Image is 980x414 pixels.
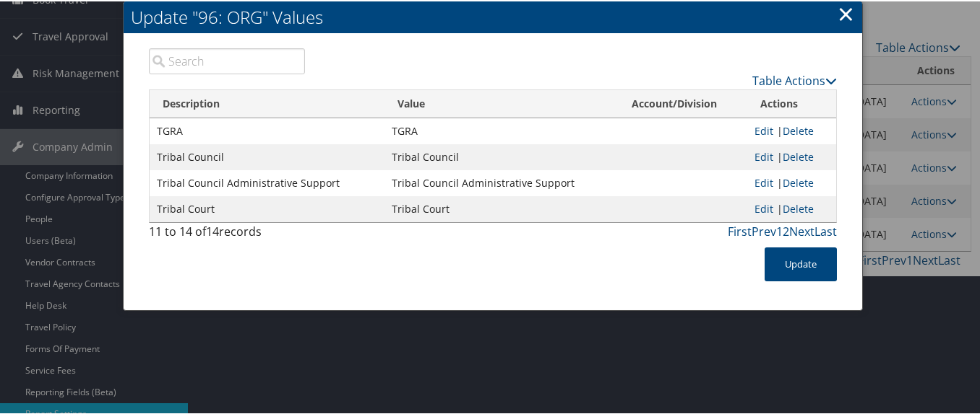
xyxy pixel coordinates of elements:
td: Tribal Court [150,195,384,221]
a: Delete [783,201,814,214]
td: Tribal Council Administrative Support [150,169,384,195]
th: Actions [747,89,836,117]
a: Delete [783,175,814,188]
div: 11 to 14 of records [149,221,305,246]
td: TGRA [150,117,384,143]
td: Tribal Court [384,195,619,221]
span: 14 [206,222,219,238]
button: Update [765,246,837,280]
td: Tribal Council Administrative Support [384,169,619,195]
td: | [747,143,836,169]
a: Last [814,222,837,238]
a: Delete [783,149,814,162]
th: Description: activate to sort column descending [150,89,384,117]
a: Edit [755,123,773,136]
th: Value: activate to sort column ascending [384,89,619,117]
a: 1 [776,222,783,238]
a: 2 [783,222,789,238]
td: Tribal Council [150,143,384,169]
a: Next [789,222,814,238]
td: Tribal Council [384,143,619,169]
td: | [747,117,836,143]
td: TGRA [384,117,619,143]
a: First [728,222,752,238]
input: Search [149,47,305,73]
th: Account/Division: activate to sort column ascending [619,89,747,117]
a: Edit [755,201,773,214]
a: Prev [752,222,776,238]
a: Table Actions [752,71,837,87]
td: | [747,195,836,221]
a: Edit [755,175,773,188]
td: | [747,169,836,195]
a: Delete [783,123,814,136]
a: Edit [755,149,773,162]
